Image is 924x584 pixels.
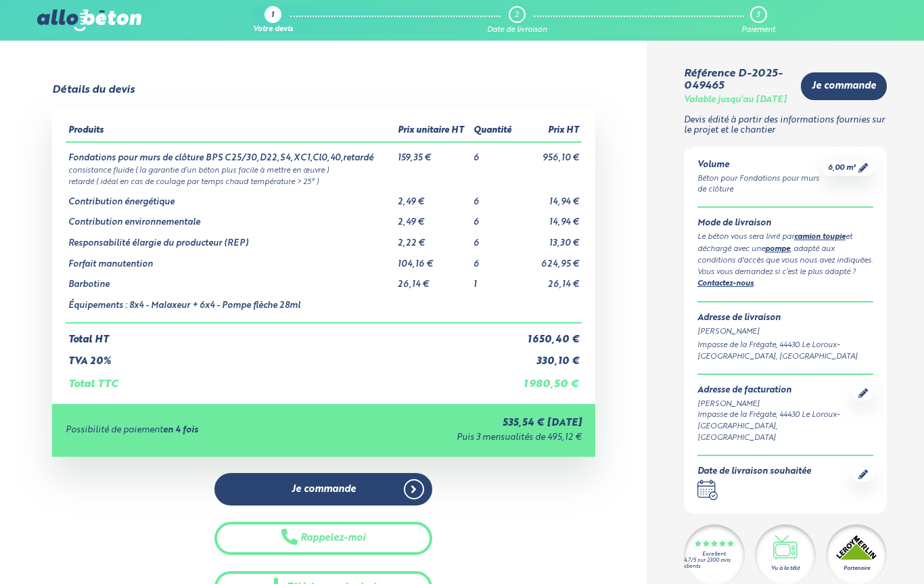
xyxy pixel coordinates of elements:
a: 2 Date de livraison [487,6,547,35]
div: Détails du devis [52,84,135,96]
div: Volume [697,160,823,171]
img: allobéton [37,9,141,31]
td: Barbotine [66,269,395,290]
td: 1 980,50 € [517,367,582,390]
td: 624,95 € [517,249,582,270]
td: Responsabilité élargie du producteur (REP) [66,228,395,249]
div: Excellent [702,552,726,558]
div: Votre devis [253,26,293,35]
th: Produits [66,120,395,142]
a: pompe [765,246,790,253]
div: 1 [271,12,274,20]
td: 26,14 € [517,269,582,290]
div: Vous vous demandez si c’est le plus adapté ? . [697,267,874,290]
a: 3 Paiement [741,6,775,35]
td: 6 [471,187,517,208]
td: 1 650,40 € [517,323,582,346]
div: Puis 3 mensualités de 495,12 € [331,433,582,443]
div: 3 [756,11,760,20]
div: Vu à la télé [771,564,800,572]
div: Date de livraison [487,26,547,35]
td: 104,16 € [395,249,471,270]
td: Fondations pour murs de clôture BPS C25/30,D22,S4,XC1,Cl0,40,retardé [66,142,395,164]
td: 6 [471,228,517,249]
div: Adresse de livraison [697,313,874,323]
td: 26,14 € [395,269,471,290]
div: Le béton vous sera livré par et déchargé avec une , adapté aux conditions d'accès que vous nous a... [697,231,874,267]
a: camion toupie [794,233,846,241]
td: 330,10 € [517,345,582,367]
span: Je commande [292,484,356,495]
td: consistance fluide ( la garantie d’un béton plus facile à mettre en œuvre ) [66,164,582,175]
td: 956,10 € [517,142,582,164]
td: Total HT [66,323,517,346]
td: 2,22 € [395,228,471,249]
div: Mode de livraison [697,219,874,229]
p: Devis édité à partir des informations fournies sur le projet et le chantier [684,116,887,135]
div: [PERSON_NAME] [697,399,854,410]
td: 13,30 € [517,228,582,249]
div: Béton pour Fondations pour murs de clôture [697,173,823,196]
a: 1 Votre devis [253,6,293,35]
div: 535,54 € [DATE] [331,418,582,429]
td: Forfait manutention [66,249,395,270]
div: [PERSON_NAME] [697,326,874,338]
a: Contactez-nous [697,280,754,288]
div: Adresse de facturation [697,386,854,396]
td: Total TTC [66,367,517,390]
td: Équipements : 8x4 - Malaxeur + 6x4 - Pompe flèche 28ml [66,290,395,323]
iframe: Help widget launcher [804,531,909,569]
td: 14,94 € [517,187,582,208]
a: Je commande [801,72,887,100]
div: 4.7/5 sur 2300 avis clients [684,558,745,570]
th: Quantité [471,120,517,142]
div: Impasse de la Frégate, 44430 Le Loroux-[GEOGRAPHIC_DATA], [GEOGRAPHIC_DATA] [697,340,874,363]
td: TVA 20% [66,345,517,367]
th: Prix unitaire HT [395,120,471,142]
div: 2 [515,11,519,20]
td: 2,49 € [395,187,471,208]
td: 1 [471,269,517,290]
th: Prix HT [517,120,582,142]
td: 14,94 € [517,207,582,228]
strong: en 4 fois [163,426,198,434]
td: retardé ( idéal en cas de coulage par temps chaud température > 25° ) [66,175,582,187]
div: Valable jusqu'au [DATE] [684,95,787,106]
td: 2,49 € [395,207,471,228]
td: 6 [471,249,517,270]
button: Rappelez-moi [214,522,432,555]
div: Date de livraison souhaitée [697,467,811,477]
td: 159,35 € [395,142,471,164]
td: Contribution environnementale [66,207,395,228]
a: Je commande [214,473,432,506]
td: 6 [471,142,517,164]
div: Paiement [741,26,775,35]
td: 6 [471,207,517,228]
div: Référence D-2025-049465 [684,68,791,93]
div: Possibilité de paiement [66,426,331,436]
span: Je commande [812,81,876,92]
div: Impasse de la Frégate, 44430 Le Loroux-[GEOGRAPHIC_DATA], [GEOGRAPHIC_DATA] [697,409,854,443]
td: Contribution énergétique [66,187,395,208]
